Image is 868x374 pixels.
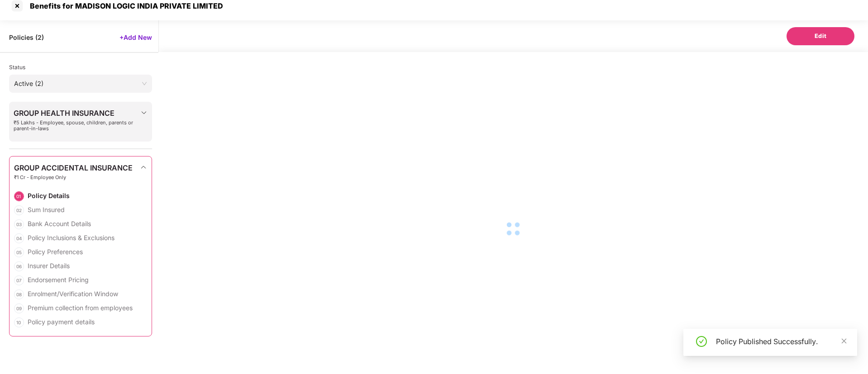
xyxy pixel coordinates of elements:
[28,233,114,242] div: Policy Inclusions & Exclusions
[28,317,95,326] div: Policy payment details
[28,247,83,256] div: Policy Preferences
[14,109,140,117] span: GROUP HEALTH INSURANCE
[14,261,24,271] div: 06
[716,336,846,347] div: Policy Published Successfully.
[28,219,91,228] div: Bank Account Details
[14,191,24,201] div: 01
[28,191,70,200] div: Policy Details
[14,275,24,285] div: 07
[14,120,140,132] span: ₹5 Lakhs - Employee, spouse, children, parents or parent-in-laws
[28,205,65,214] div: Sum Insured
[119,33,152,42] span: +Add New
[24,1,223,10] div: Benefits for MADISON LOGIC INDIA PRIVATE LIMITED
[841,338,847,344] span: close
[14,77,147,90] span: Active (2)
[14,247,24,257] div: 05
[14,219,24,229] div: 03
[14,205,24,215] div: 02
[140,109,148,116] img: svg+xml;base64,PHN2ZyBpZD0iRHJvcGRvd24tMzJ4MzIiIHhtbG5zPSJodHRwOi8vd3d3LnczLm9yZy8yMDAwL3N2ZyIgd2...
[14,175,133,180] span: ₹1 Cr - Employee Only
[14,233,24,243] div: 04
[14,303,24,313] div: 09
[140,164,147,171] img: svg+xml;base64,PHN2ZyBpZD0iRHJvcGRvd24tMzJ4MzIiIHhtbG5zPSJodHRwOi8vd3d3LnczLm9yZy8yMDAwL3N2ZyIgd2...
[9,64,25,71] span: Status
[28,289,118,298] div: Enrolment/Verification Window
[14,289,24,299] div: 08
[787,27,854,45] button: Edit
[14,164,133,172] span: GROUP ACCIDENTAL INSURANCE
[14,317,24,327] div: 10
[28,261,70,270] div: Insurer Details
[9,33,44,42] span: Policies ( 2 )
[696,336,707,347] span: check-circle
[28,303,133,312] div: Premium collection from employees
[28,275,89,284] div: Endorsement Pricing
[815,32,827,41] span: Edit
